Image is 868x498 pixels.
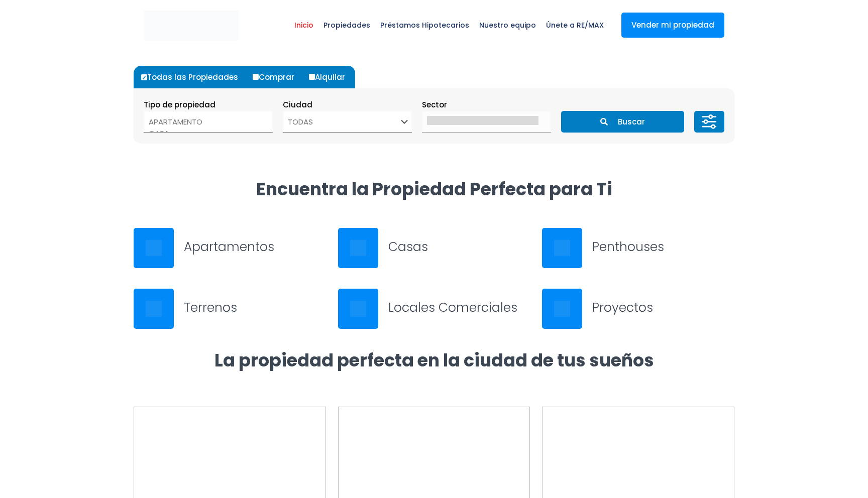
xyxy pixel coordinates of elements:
[144,11,239,41] img: remax-metropolitana-logo
[214,348,654,372] strong: La propiedad perfecta en la ciudad de tus sueños
[256,177,612,201] strong: Encuentra la Propiedad Perfecta para Ti
[375,10,474,40] span: Préstamos Hipotecarios
[318,10,375,40] span: Propiedades
[306,66,355,88] label: Alquilar
[139,66,248,88] label: Todas las Propiedades
[592,299,734,316] h3: Proyectos
[134,228,326,268] a: Apartamentos
[338,228,530,268] a: Casas
[283,99,312,110] span: Ciudad
[184,238,326,256] h3: Apartamentos
[542,289,734,329] a: Proyectos
[621,13,724,38] a: Vender mi propiedad
[388,238,530,256] h3: Casas
[149,128,260,139] option: CASA
[309,74,315,80] input: Alquilar
[592,238,734,256] h3: Penthouses
[289,10,318,40] span: Inicio
[141,74,147,80] input: Todas las Propiedades
[184,299,326,316] h3: Terrenos
[144,99,215,110] span: Tipo de propiedad
[253,74,259,80] input: Comprar
[250,66,304,88] label: Comprar
[149,116,260,128] option: APARTAMENTO
[388,299,530,316] h3: Locales Comerciales
[542,228,734,268] a: Penthouses
[561,111,684,133] button: Buscar
[541,10,609,40] span: Únete a RE/MAX
[474,10,541,40] span: Nuestro equipo
[338,289,530,329] a: Locales Comerciales
[422,99,447,110] span: Sector
[134,289,326,329] a: Terrenos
